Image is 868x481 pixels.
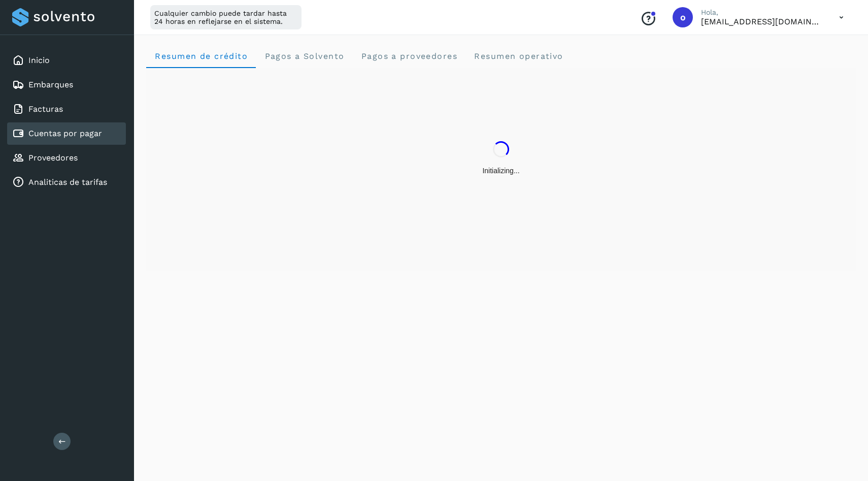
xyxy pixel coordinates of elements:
[7,147,126,169] div: Proveedores
[360,51,457,61] span: Pagos a proveedores
[7,122,126,145] div: Cuentas por pagar
[28,104,63,114] a: Facturas
[150,5,302,29] div: Cualquier cambio puede tardar hasta 24 horas en reflejarse en el sistema.
[28,153,78,163] a: Proveedores
[264,51,344,61] span: Pagos a Solvento
[28,177,107,187] a: Analiticas de tarifas
[7,171,126,194] div: Analiticas de tarifas
[28,129,102,138] a: Cuentas por pagar
[701,8,823,17] p: Hola,
[7,74,126,96] div: Embarques
[154,51,248,61] span: Resumen de crédito
[28,80,73,89] a: Embarques
[701,17,823,26] p: oscar@solvento.mx
[28,55,50,65] a: Inicio
[474,51,563,61] span: Resumen operativo
[7,49,126,72] div: Inicio
[7,98,126,120] div: Facturas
